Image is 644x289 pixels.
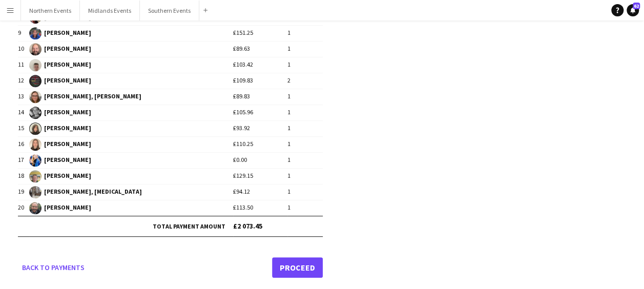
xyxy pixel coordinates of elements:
[29,27,233,39] span: [PERSON_NAME]
[18,25,29,41] td: 9
[21,1,80,20] button: Northern Events
[29,59,233,71] span: [PERSON_NAME]
[287,120,323,136] td: 1
[18,41,29,57] td: 10
[233,57,288,73] td: £103.42
[233,152,288,168] td: £0.00
[233,73,288,89] td: £109.83
[29,107,233,119] span: [PERSON_NAME]
[18,120,29,136] td: 15
[233,184,288,200] td: £94.12
[29,154,233,167] span: [PERSON_NAME]
[18,89,29,105] td: 13
[18,168,29,184] td: 18
[29,43,233,55] span: [PERSON_NAME]
[287,41,323,57] td: 1
[29,186,233,198] span: [PERSON_NAME], [MEDICAL_DATA]
[233,200,288,216] td: £113.50
[287,168,323,184] td: 1
[233,216,323,236] td: £2 073.45
[29,170,233,182] span: [PERSON_NAME]
[140,1,199,20] button: Southern Events
[287,89,323,105] td: 1
[287,136,323,152] td: 1
[287,200,323,216] td: 1
[29,202,233,214] span: [PERSON_NAME]
[18,152,29,168] td: 17
[29,138,233,151] span: [PERSON_NAME]
[233,168,288,184] td: £129.15
[633,3,640,9] span: 62
[80,1,140,20] button: Midlands Events
[627,4,639,16] a: 62
[233,41,288,57] td: £89.63
[233,25,288,41] td: £151.25
[233,136,288,152] td: £110.25
[18,105,29,120] td: 14
[233,105,288,120] td: £105.96
[18,216,233,236] td: Total payment amount
[233,89,288,105] td: £89.83
[287,184,323,200] td: 1
[287,73,323,89] td: 2
[287,57,323,73] td: 1
[29,122,233,135] span: [PERSON_NAME]
[287,25,323,41] td: 1
[18,136,29,152] td: 16
[18,257,89,278] a: Back to payments
[29,75,233,87] span: [PERSON_NAME]
[18,57,29,73] td: 11
[287,105,323,120] td: 1
[287,152,323,168] td: 1
[233,120,288,136] td: £93.92
[18,200,29,216] td: 20
[272,257,323,278] a: Proceed
[29,91,233,103] span: [PERSON_NAME], [PERSON_NAME]
[18,73,29,89] td: 12
[18,184,29,200] td: 19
